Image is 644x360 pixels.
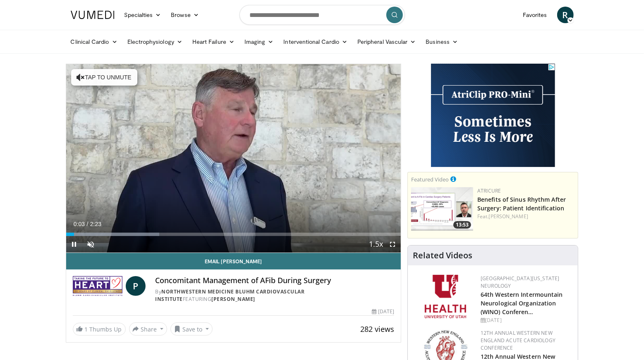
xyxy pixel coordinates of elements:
a: Benefits of Sinus Rhythm After Surgery: Patient Identification [477,195,566,212]
a: Favorites [518,7,552,23]
a: P [126,276,146,296]
span: 13:53 [453,221,471,229]
img: Northwestern Medicine Bluhm Cardiovascular Institute [73,276,122,296]
a: Interventional Cardio [279,33,353,50]
a: AtriCure [477,187,501,194]
a: Imaging [239,33,279,50]
a: Clinical Cardio [66,33,122,50]
button: Pause [66,236,83,253]
a: 13:53 [411,187,473,231]
button: Share [129,322,168,336]
a: Email [PERSON_NAME] [66,253,401,269]
button: Save to [170,322,213,336]
input: Search topics, interventions [239,5,405,25]
a: Browse [166,7,204,23]
span: 2:23 [90,221,101,227]
button: Unmute [83,236,99,253]
img: f6362829-b0a3-407d-a044-59546adfd345.png.150x105_q85_autocrop_double_scale_upscale_version-0.2.png [425,275,466,318]
span: 282 views [360,324,394,334]
h4: Concomitant Management of AFib During Surgery [156,276,395,285]
button: Fullscreen [384,236,401,253]
video-js: Video Player [66,64,401,253]
a: 64th Western Intermountain Neurological Organization (WINO) Conferen… [481,291,563,316]
span: / [87,221,89,227]
div: [DATE] [481,317,571,324]
a: Peripheral Vascular [352,33,421,50]
button: Tap to unmute [71,69,137,86]
h4: Related Videos [413,250,472,260]
button: Playback Rate [368,236,384,253]
a: 12th Annual Western New England Acute Cardiology Conference [481,329,555,351]
a: [PERSON_NAME] [489,213,528,220]
a: [GEOGRAPHIC_DATA][US_STATE] Neurology [481,275,560,289]
a: Electrophysiology [122,33,187,50]
a: Specialties [120,7,166,23]
a: Northwestern Medicine Bluhm Cardiovascular Institute [156,288,305,303]
span: 0:03 [74,221,85,227]
a: R [557,7,574,23]
iframe: Advertisement [431,64,555,167]
div: Progress Bar [66,233,401,236]
a: Business [421,33,463,50]
small: Featured Video [411,176,449,183]
div: [DATE] [372,308,394,315]
div: Feat. [477,213,575,220]
span: 1 [85,325,88,333]
img: 982c273f-2ee1-4c72-ac31-fa6e97b745f7.png.150x105_q85_crop-smart_upscale.png [411,187,473,231]
a: Heart Failure [187,33,239,50]
div: By FEATURING [156,288,395,303]
img: VuMedi Logo [71,11,115,19]
a: [PERSON_NAME] [212,296,256,303]
a: 1 Thumbs Up [73,323,126,336]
